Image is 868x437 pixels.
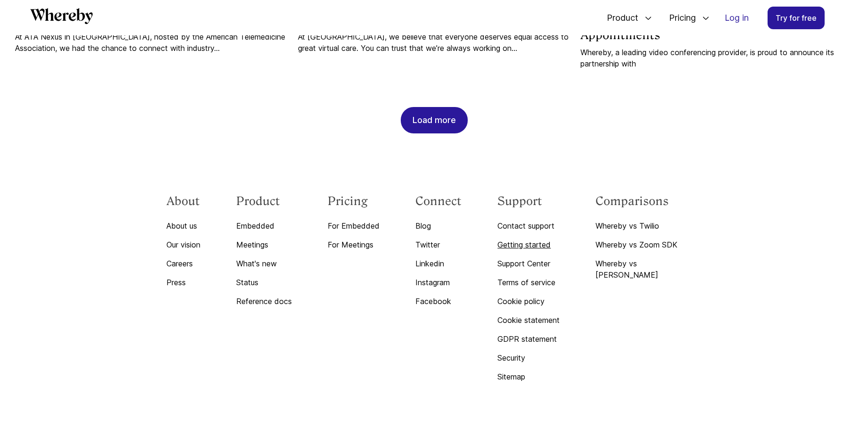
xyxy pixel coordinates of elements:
[15,31,287,54] a: At ATA Nexus in [GEOGRAPHIC_DATA], hosted by the American Telemedicine Association, we had the ch...
[595,258,702,280] a: Whereby vs [PERSON_NAME]
[166,194,200,209] h3: About
[236,239,292,250] a: Meetings
[415,296,462,307] a: Facebook
[497,220,560,231] a: Contact support
[236,258,292,269] a: What's new
[595,239,702,250] a: Whereby vs Zoom SDK
[415,277,462,288] a: Instagram
[328,220,380,231] a: For Embedded
[597,2,641,33] span: Product
[236,220,292,231] a: Embedded
[580,47,852,69] a: Whereby, a leading video conferencing provider, is proud to announce its partnership with
[595,220,702,231] a: Whereby vs Twilio
[497,333,560,345] a: GDPR statement
[415,239,462,250] a: Twitter
[30,8,93,27] a: Whereby
[166,258,200,269] a: Careers
[595,194,702,209] h3: Comparisons
[497,194,560,209] h3: Support
[497,258,560,269] a: Support Center
[497,352,560,363] a: Security
[497,371,560,382] a: Sitemap
[497,239,560,250] a: Getting started
[401,107,468,133] button: Load more
[328,194,380,209] h3: Pricing
[166,220,200,231] a: About us
[717,7,756,29] a: Log in
[415,220,462,231] a: Blog
[768,7,825,29] a: Try for free
[30,8,93,24] svg: Whereby
[166,277,200,288] a: Press
[236,277,292,288] a: Status
[497,277,560,288] a: Terms of service
[413,107,456,133] div: Load more
[497,296,560,307] a: Cookie policy
[298,31,570,54] a: At [GEOGRAPHIC_DATA], we believe that everyone deserves equal access to great virtual care. You c...
[236,194,292,209] h3: Product
[497,314,560,326] a: Cookie statement
[166,239,200,250] a: Our vision
[660,2,698,33] span: Pricing
[328,239,380,250] a: For Meetings
[415,194,462,209] h3: Connect
[415,258,462,269] a: Linkedin
[236,296,292,307] a: Reference docs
